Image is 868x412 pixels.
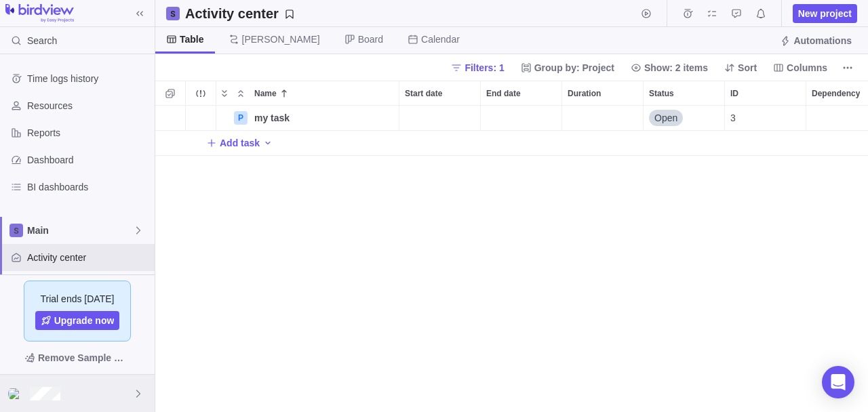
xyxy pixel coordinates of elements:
[637,4,656,23] span: Start timer
[725,106,806,131] div: ID
[27,153,149,167] span: Dashboard
[649,87,674,100] span: Status
[703,10,722,21] a: My assignments
[644,61,708,75] span: Show: 2 items
[727,10,746,21] a: Approval requests
[568,87,601,100] span: Duration
[161,84,180,103] span: Selection mode
[751,4,770,23] span: Notifications
[768,58,833,77] span: Columns
[220,136,260,150] span: Add task
[242,33,320,46] span: [PERSON_NAME]
[421,33,460,46] span: Calendar
[703,4,722,23] span: My assignments
[446,58,509,77] span: Filters: 1
[515,58,620,77] span: Group by: Project
[216,106,399,131] div: Name
[206,133,260,152] span: Add task
[678,10,697,21] a: Time logs
[562,81,643,105] div: Duration
[27,99,149,112] span: Resources
[11,347,144,369] span: Remove Sample Data
[405,87,442,100] span: Start date
[27,72,149,85] span: Time logs history
[738,61,757,75] span: Sort
[730,111,736,125] span: 3
[644,106,724,130] div: Open
[185,4,279,23] h2: Activity center
[180,33,204,46] span: Table
[27,180,149,194] span: BI dashboards
[654,111,677,125] span: Open
[27,224,133,237] span: Main
[798,7,852,20] span: New project
[534,61,614,75] span: Group by: Project
[358,33,383,46] span: Board
[254,111,290,125] span: my task
[822,366,854,398] div: Open Intercom Messenger
[465,61,504,75] span: Filters: 1
[254,87,277,100] span: Name
[725,106,806,130] div: 3
[399,81,480,105] div: Start date
[186,106,216,131] div: Trouble indication
[486,87,521,100] span: End date
[38,350,130,366] span: Remove Sample Data
[644,106,725,131] div: Status
[725,81,806,105] div: ID
[774,31,857,50] span: Automations
[751,10,770,21] a: Notifications
[27,126,149,140] span: Reports
[562,106,644,131] div: Duration
[719,58,762,77] span: Sort
[812,87,860,100] span: Dependency
[787,61,827,75] span: Columns
[41,292,115,306] span: Trial ends [DATE]
[481,81,561,105] div: End date
[644,81,724,105] div: Status
[27,251,149,264] span: Activity center
[35,311,120,330] a: Upgrade now
[262,133,273,152] span: Add activity
[234,111,248,125] div: P
[838,58,857,77] span: More actions
[8,386,24,402] div: Mo Mo
[399,106,481,131] div: Start date
[54,314,115,327] span: Upgrade now
[727,4,746,23] span: Approval requests
[730,87,738,100] span: ID
[8,388,24,399] img: Show
[180,4,300,23] span: Save your current layout and filters as a View
[233,84,249,103] span: Collapse
[27,34,57,47] span: Search
[249,106,399,130] div: my task
[678,4,697,23] span: Time logs
[5,4,74,23] img: logo
[481,106,562,131] div: End date
[216,84,233,103] span: Expand
[793,4,857,23] span: New project
[625,58,713,77] span: Show: 2 items
[155,106,868,412] div: grid
[793,34,852,47] span: Automations
[249,81,399,105] div: Name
